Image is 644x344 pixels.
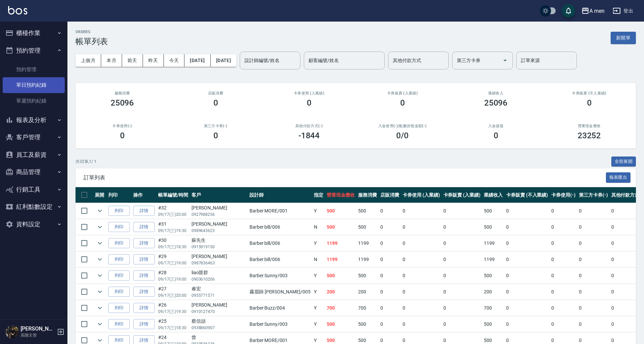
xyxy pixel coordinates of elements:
td: 700 [356,300,379,316]
button: 列印 [108,287,130,297]
td: 0 [504,316,550,332]
p: 0910127470 [192,309,246,315]
th: 店販消費 [379,187,401,203]
a: 詳情 [133,270,155,281]
h3: 23252 [578,131,601,140]
td: 500 [325,316,357,332]
td: Barber Sunny /003 [248,316,312,332]
button: expand row [95,238,105,248]
button: expand row [95,254,105,264]
td: 0 [442,235,482,251]
button: 客戶管理 [3,128,65,146]
td: 0 [379,300,401,316]
td: 500 [356,316,379,332]
div: [PERSON_NAME] [192,221,246,228]
td: 1199 [325,252,357,267]
h3: 0 [587,98,592,108]
h2: 入金儲值 [457,124,534,128]
th: 卡券販賣 (不入業績) [504,187,550,203]
td: 0 [550,219,577,235]
a: 報表匯出 [606,174,631,180]
td: 0 [577,203,610,219]
td: 0 [401,252,442,267]
td: 0 [504,268,550,284]
td: 0 [379,235,401,251]
td: 700 [482,300,504,316]
td: 500 [325,203,357,219]
td: 0 [550,316,577,332]
h2: 卡券販賣 (入業績) [364,91,441,95]
td: 200 [356,284,379,300]
td: 0 [504,284,550,300]
button: expand row [95,222,105,232]
a: 單日預約紀錄 [3,77,65,93]
th: 服務消費 [356,187,379,203]
div: 蔡信頡 [192,318,246,325]
td: 0 [577,284,610,300]
h5: [PERSON_NAME] [21,325,55,332]
td: 200 [482,284,504,300]
button: expand row [95,287,105,297]
h2: 營業現金應收 [551,124,628,128]
th: 營業現金應收 [325,187,357,203]
img: Logo [8,6,27,15]
td: 500 [482,203,504,219]
th: 設計師 [248,187,312,203]
td: 0 [401,219,442,235]
a: 單週預約紀錄 [3,93,65,109]
td: #28 [156,268,190,284]
td: 0 [442,316,482,332]
td: #27 [156,284,190,300]
td: #26 [156,300,190,316]
th: 列印 [107,187,131,203]
td: #25 [156,316,190,332]
td: 0 [379,252,401,267]
button: expand row [95,303,105,313]
td: 0 [401,203,442,219]
h3: 25096 [111,98,134,108]
h2: 卡券使用 (入業績) [270,91,348,95]
td: 500 [356,203,379,219]
button: [DATE] [184,54,210,67]
th: 客戶 [190,187,248,203]
td: 500 [482,268,504,284]
h2: 店販消費 [177,91,254,95]
td: Y [312,316,325,332]
td: Barber Sunny /003 [248,268,312,284]
button: 新開單 [611,32,636,44]
td: 0 [550,235,577,251]
td: 200 [325,284,357,300]
p: 高階主管 [21,332,55,338]
h3: 25096 [484,98,508,108]
p: 0915919150 [192,244,246,250]
td: #29 [156,252,190,267]
div: 曾 [192,334,246,341]
button: 本月 [101,54,122,67]
button: 全部展開 [611,156,636,167]
h3: 0 [400,98,405,108]
td: 0 [504,300,550,316]
div: [PERSON_NAME] [192,302,246,309]
td: 0 [550,268,577,284]
p: 0955771571 [192,292,246,298]
button: expand row [95,319,105,329]
button: A men [579,4,607,18]
a: 詳情 [133,222,155,232]
button: 列印 [108,319,130,329]
td: Barber bill /006 [248,235,312,251]
td: 0 [577,268,610,284]
p: 09/17 (三) 19:00 [158,276,188,282]
p: 0927988256 [192,211,246,218]
td: 500 [356,268,379,284]
td: 1199 [356,252,379,267]
div: 睿宏 [192,285,246,292]
td: 1199 [325,235,357,251]
button: 報表匯出 [606,172,631,183]
td: 0 [550,284,577,300]
td: Barber bill /006 [248,219,312,235]
button: expand row [95,206,105,216]
td: 1199 [482,235,504,251]
td: 0 [442,219,482,235]
p: 09/17 (三) 19:00 [158,260,188,266]
button: 登出 [610,5,636,17]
